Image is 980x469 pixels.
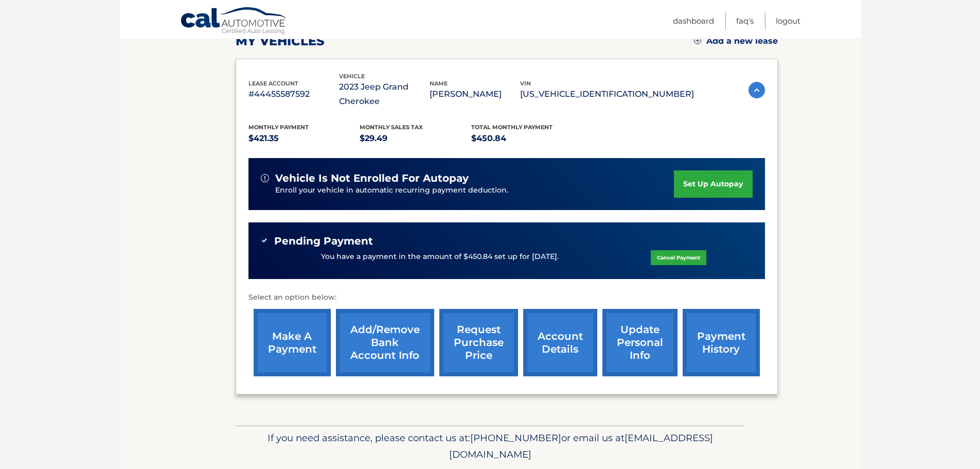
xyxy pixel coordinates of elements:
[674,170,752,198] a: set up autopay
[236,33,325,49] h2: my vehicles
[261,174,269,182] img: alert-white.svg
[274,235,373,248] span: Pending Payment
[248,80,298,87] span: lease account
[776,12,800,29] a: Logout
[360,131,471,146] p: $29.49
[602,309,678,376] a: update personal info
[749,82,765,98] img: accordion-active.svg
[339,73,365,80] span: vehicle
[694,36,778,46] a: Add a new lease
[683,309,760,376] a: payment history
[248,87,339,101] p: #44455587592
[248,291,765,304] p: Select an option below:
[321,251,559,263] p: You have a payment in the amount of $450.84 set up for [DATE].
[471,124,553,131] span: Total Monthly Payment
[248,131,360,146] p: $421.35
[470,432,561,444] span: [PHONE_NUMBER]
[430,80,448,87] span: name
[261,237,268,244] img: check-green.svg
[651,250,706,265] a: Cancel Payment
[694,37,701,44] img: add.svg
[180,7,288,37] a: Cal Automotive
[430,87,520,101] p: [PERSON_NAME]
[339,80,430,109] p: 2023 Jeep Grand Cherokee
[673,12,714,29] a: Dashboard
[471,131,583,146] p: $450.84
[242,430,738,463] p: If you need assistance, please contact us at: or email us at
[439,309,518,376] a: request purchase price
[360,124,423,131] span: Monthly sales Tax
[449,432,713,460] span: [EMAIL_ADDRESS][DOMAIN_NAME]
[336,309,434,376] a: Add/Remove bank account info
[254,309,331,376] a: make a payment
[275,172,469,185] span: vehicle is not enrolled for autopay
[736,12,754,29] a: FAQ's
[523,309,597,376] a: account details
[520,80,531,87] span: vin
[275,185,674,196] p: Enroll your vehicle in automatic recurring payment deduction.
[248,124,309,131] span: Monthly Payment
[520,87,694,101] p: [US_VEHICLE_IDENTIFICATION_NUMBER]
